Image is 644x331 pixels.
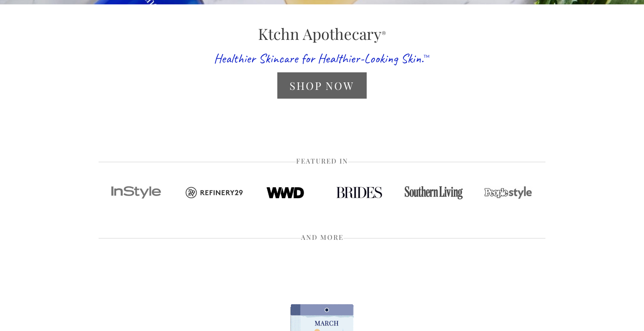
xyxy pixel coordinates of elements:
img: Instyle.jpg [99,185,173,199]
span: Featured in [296,156,348,165]
sup: ® [382,29,386,38]
img: People Style.jpg [471,185,545,199]
img: Refinery.jpg [173,185,248,199]
img: WWD.jpg [248,185,322,199]
img: Southern Living.jpg [396,185,471,199]
img: Brides.jpg [322,185,396,199]
sup: ™ [424,53,430,61]
span: Ktchn Apothecary [258,23,386,44]
span: Healthier Skincare for Healthier-Looking Skin. [214,50,424,67]
span: And More [301,232,343,242]
a: Shop Now [277,72,366,98]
